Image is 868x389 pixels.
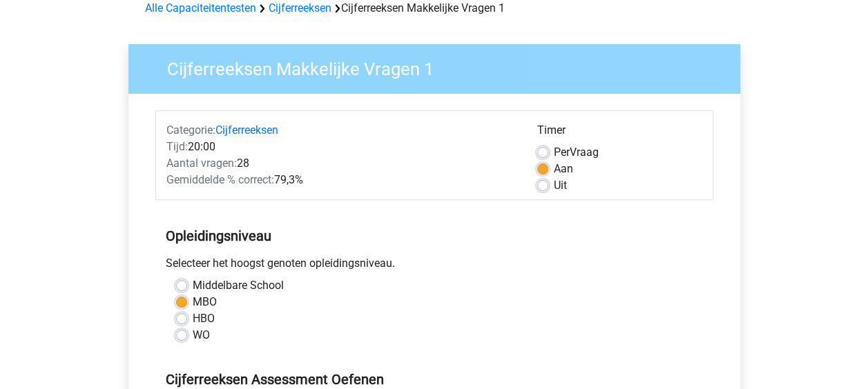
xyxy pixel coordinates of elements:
div: 28 [156,155,527,172]
a: Cijferreeksen [269,1,331,14]
span: Per [554,146,570,159]
span: Categorie: [166,123,215,137]
div: 20:00 [156,139,527,155]
a: Alle Capaciteitentesten [145,1,256,14]
label: Uit [554,177,567,194]
label: WO [193,327,210,343]
div: Selecteer het hoogst genoten opleidingsniveau. [155,255,713,277]
span: Aantal vragen: [166,157,237,170]
div: Timer [537,122,702,144]
a: Cijferreeksen [215,123,278,137]
h5: Cijferreeksen Assessment Oefenen [166,371,703,388]
div: 79,3% [156,172,527,188]
label: MBO [193,294,217,310]
label: Middelbare School [193,277,284,294]
label: Aan [554,161,573,177]
span: Gemiddelde % correct: [166,173,274,186]
span: Tijd: [166,140,188,153]
h3: Cijferreeksen Makkelijke Vragen 1 [151,53,730,80]
label: Vraag [554,144,599,161]
h5: Opleidingsniveau [166,222,703,250]
label: HBO [193,310,215,327]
